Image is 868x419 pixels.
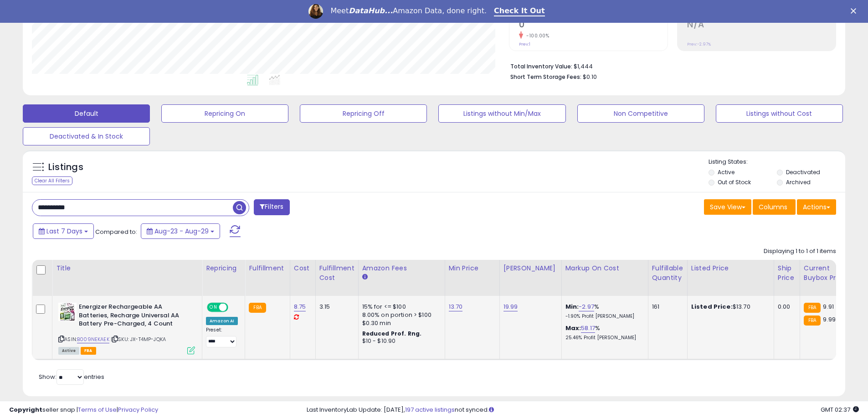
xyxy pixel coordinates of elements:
[503,264,558,273] div: [PERSON_NAME]
[510,62,572,70] b: Total Inventory Value:
[759,202,787,212] span: Columns
[786,168,820,176] label: Deactivated
[565,302,579,311] b: Min:
[753,199,796,215] button: Columns
[823,302,834,311] span: 9.91
[58,303,77,321] img: 51XxJxP5QwL._SL40_.jpg
[206,327,238,347] div: Preset:
[804,303,821,313] small: FBA
[652,264,683,283] div: Fulfillable Quantity
[58,347,79,355] span: All listings currently available for purchase on Amazon
[362,330,422,337] b: Reduced Prof. Rng.
[23,104,150,123] button: Default
[227,304,241,311] span: OFF
[118,405,158,414] a: Privacy Policy
[77,336,109,343] a: B009NEKAEK
[208,304,219,311] span: ON
[583,72,597,81] span: $0.10
[249,303,266,313] small: FBA
[804,264,851,283] div: Current Buybox Price
[307,406,859,414] div: Last InventoryLab Update: [DATE], not synced.
[804,316,821,326] small: FBA
[494,6,545,16] a: Check It Out
[778,264,796,283] div: Ship Price
[349,6,393,15] i: DataHub...
[718,168,734,176] label: Active
[362,311,438,319] div: 8.00% on portion > $100
[141,223,220,239] button: Aug-23 - Aug-29
[691,302,733,311] b: Listed Price:
[510,60,829,71] li: $1,444
[565,313,641,320] p: -1.90% Profit [PERSON_NAME]
[362,303,438,311] div: 15% for <= $100
[764,247,836,256] div: Displaying 1 to 1 of 1 items
[561,260,648,296] th: The percentage added to the cost of goods (COGS) that forms the calculator for Min & Max prices.
[9,405,42,414] strong: Copyright
[821,405,859,414] span: 2025-09-7 02:37 GMT
[577,104,704,123] button: Non Competitive
[565,324,581,332] b: Max:
[362,319,438,327] div: $0.30 min
[523,32,549,39] small: -100.00%
[254,199,289,215] button: Filters
[81,347,96,355] span: FBA
[718,178,751,186] label: Out of Stock
[9,406,158,414] div: seller snap | |
[33,223,94,239] button: Last 7 Days
[704,199,751,215] button: Save View
[797,199,836,215] button: Actions
[249,264,286,273] div: Fulfillment
[46,227,82,236] span: Last 7 Days
[691,303,767,311] div: $13.70
[503,302,518,311] a: 19.99
[786,178,811,186] label: Archived
[206,264,241,273] div: Repricing
[687,19,836,31] h2: N/A
[579,302,594,311] a: -2.97
[581,324,595,333] a: 58.17
[79,303,190,331] b: Energizer Rechargeable AA Batteries, Recharge Universal AA Battery Pre-Charged, 4 Count
[565,324,641,341] div: %
[319,264,354,283] div: Fulfillment Cost
[405,405,455,414] a: 197 active listings
[716,104,843,123] button: Listings without Cost
[319,303,351,311] div: 3.15
[519,41,530,47] small: Prev: 1
[510,73,581,81] b: Short Term Storage Fees:
[823,315,836,324] span: 9.99
[330,6,487,16] div: Meet Amazon Data, done right.
[362,264,441,273] div: Amazon Fees
[851,8,860,14] div: Close
[161,104,288,123] button: Repricing On
[565,335,641,341] p: 25.46% Profit [PERSON_NAME]
[300,104,427,123] button: Repricing Off
[687,41,711,47] small: Prev: -2.97%
[206,317,238,325] div: Amazon AI
[308,4,323,19] img: Profile image for Georgie
[56,264,198,273] div: Title
[691,264,770,273] div: Listed Price
[78,405,117,414] a: Terms of Use
[778,303,793,311] div: 0.00
[565,303,641,320] div: %
[709,158,845,166] p: Listing States:
[362,337,438,345] div: $10 - $10.90
[23,127,150,145] button: Deactivated & In Stock
[519,19,668,31] h2: 0
[449,264,496,273] div: Min Price
[438,104,565,123] button: Listings without Min/Max
[48,161,83,174] h5: Listings
[39,372,104,381] span: Show: entries
[154,227,209,236] span: Aug-23 - Aug-29
[294,264,312,273] div: Cost
[449,302,463,311] a: 13.70
[111,336,166,343] span: | SKU: JX-T4MP-JQKA
[58,303,195,353] div: ASIN:
[294,302,306,311] a: 8.75
[32,176,72,185] div: Clear All Filters
[565,264,644,273] div: Markup on Cost
[362,273,368,281] small: Amazon Fees.
[652,303,680,311] div: 161
[95,228,137,236] span: Compared to:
